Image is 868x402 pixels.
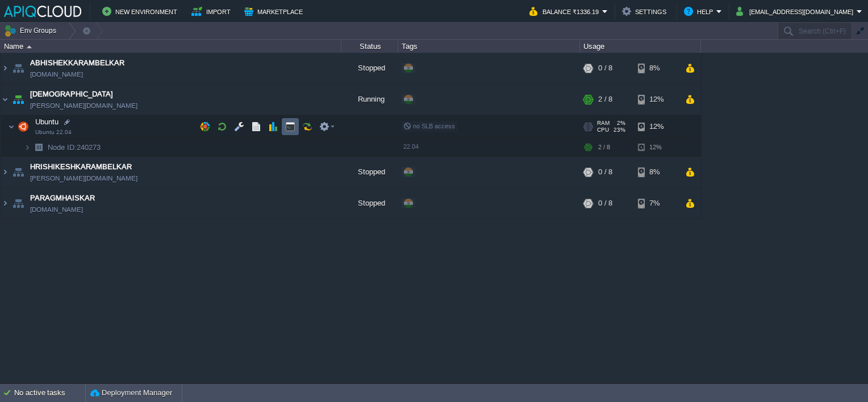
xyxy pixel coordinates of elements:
[614,127,625,133] span: 23%
[34,118,60,126] a: UbuntuUbuntu 22.04
[14,384,85,402] div: No active tasks
[30,57,124,69] a: ABHISHEKKARAMBELKAR
[1,84,10,115] img: AMDAwAAAACH5BAEAAAAALAAAAAABAAEAAAICRAEAOw==
[598,188,612,219] div: 0 / 8
[10,53,26,83] img: AMDAwAAAACH5BAEAAAAALAAAAAABAAEAAAICRAEAOw==
[35,129,72,136] span: Ubuntu 22.04
[10,157,26,187] img: AMDAwAAAACH5BAEAAAAALAAAAAABAAEAAAICRAEAOw==
[342,40,398,53] div: Status
[529,5,602,18] button: Balance ₹1336.19
[638,53,675,83] div: 8%
[30,204,83,215] a: [DOMAIN_NAME]
[90,387,172,399] button: Deployment Manager
[598,84,612,115] div: 2 / 8
[622,5,670,18] button: Settings
[597,120,610,127] span: RAM
[1,53,10,83] img: AMDAwAAAACH5BAEAAAAALAAAAAABAAEAAAICRAEAOw==
[30,100,137,111] a: [PERSON_NAME][DOMAIN_NAME]
[341,84,398,115] div: Running
[684,5,716,18] button: Help
[191,5,234,18] button: Import
[4,23,60,39] button: Env Groups
[27,45,32,48] img: AMDAwAAAACH5BAEAAAAALAAAAAABAAEAAAICRAEAOw==
[638,188,675,219] div: 7%
[30,161,132,173] a: HRISHIKESHKARAMBELKAR
[244,5,306,18] button: Marketplace
[1,188,10,219] img: AMDAwAAAACH5BAEAAAAALAAAAAABAAEAAAICRAEAOw==
[30,173,137,184] a: [PERSON_NAME][DOMAIN_NAME]
[598,53,612,83] div: 0 / 8
[47,143,102,152] span: 240273
[8,115,15,138] img: AMDAwAAAACH5BAEAAAAALAAAAAABAAEAAAICRAEAOw==
[1,157,10,187] img: AMDAwAAAACH5BAEAAAAALAAAAAABAAEAAAICRAEAOw==
[47,143,102,152] a: Node ID:240273
[638,84,675,115] div: 12%
[597,127,609,133] span: CPU
[598,157,612,187] div: 0 / 8
[403,123,455,129] span: no SLB access
[341,188,398,219] div: Stopped
[341,157,398,187] div: Stopped
[34,117,60,127] span: Ubuntu
[102,5,181,18] button: New Environment
[581,40,700,53] div: Usage
[614,120,625,127] span: 2%
[399,40,579,53] div: Tags
[10,188,26,219] img: AMDAwAAAACH5BAEAAAAALAAAAAABAAEAAAICRAEAOw==
[403,143,419,150] span: 22.04
[4,6,81,17] img: APIQCloud
[48,143,77,152] span: Node ID:
[1,40,341,53] div: Name
[638,115,675,138] div: 12%
[30,89,113,100] a: [DEMOGRAPHIC_DATA]
[638,157,675,187] div: 8%
[10,84,26,115] img: AMDAwAAAACH5BAEAAAAALAAAAAABAAEAAAICRAEAOw==
[31,139,47,156] img: AMDAwAAAACH5BAEAAAAALAAAAAABAAEAAAICRAEAOw==
[736,5,857,18] button: [EMAIL_ADDRESS][DOMAIN_NAME]
[341,53,398,83] div: Stopped
[598,139,610,156] div: 2 / 8
[30,192,95,204] a: PARAGMHAISKAR
[24,139,31,156] img: AMDAwAAAACH5BAEAAAAALAAAAAABAAEAAAICRAEAOw==
[638,139,675,156] div: 12%
[15,115,31,138] img: AMDAwAAAACH5BAEAAAAALAAAAAABAAEAAAICRAEAOw==
[30,69,83,80] a: [DOMAIN_NAME]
